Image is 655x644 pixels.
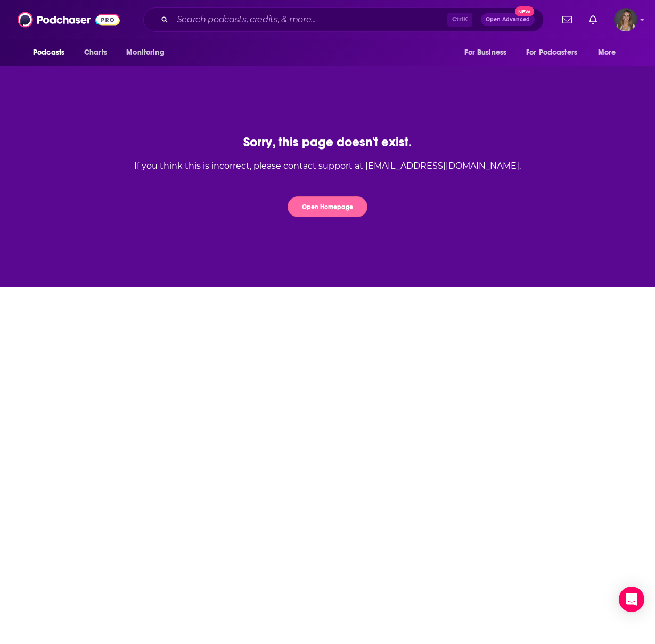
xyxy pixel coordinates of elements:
button: Show profile menu [614,8,637,31]
a: Charts [77,43,113,63]
span: New [515,6,534,16]
button: open menu [119,43,178,63]
input: Search podcasts, credits, & more... [173,11,447,28]
span: Charts [84,45,107,60]
span: Podcasts [33,45,64,60]
button: open menu [457,43,520,63]
div: Open Intercom Messenger [619,587,644,612]
div: If you think this is incorrect, please contact support at [EMAIL_ADDRESS][DOMAIN_NAME]. [134,161,521,171]
span: Logged in as hhughes [614,8,637,31]
span: Ctrl K [447,13,472,27]
button: open menu [591,43,629,63]
img: User Profile [614,8,637,31]
button: open menu [26,43,78,63]
div: Search podcasts, credits, & more... [143,7,544,32]
span: Monitoring [126,45,164,60]
span: For Podcasters [526,45,577,60]
span: More [598,45,616,60]
div: Sorry, this page doesn't exist. [134,134,521,150]
button: Open AdvancedNew [481,13,535,26]
span: Open Advanced [486,17,530,22]
span: For Business [464,45,506,60]
button: open menu [519,43,593,63]
img: Podchaser - Follow, Share and Rate Podcasts [18,10,120,30]
a: Show notifications dropdown [585,11,601,29]
button: Open Homepage [288,196,367,217]
a: Show notifications dropdown [558,11,576,29]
